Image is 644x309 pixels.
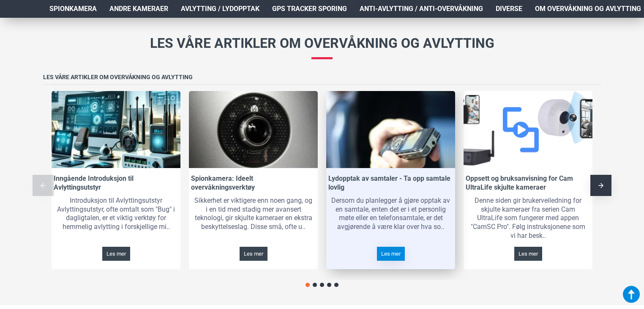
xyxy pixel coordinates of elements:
a: Inngående Introduksjon til Avlyttingsutstyr [54,174,178,192]
span: Avlytting / Lydopptak [181,4,259,14]
div: Next slide [590,175,611,196]
span: Om overvåkning og avlytting [535,4,641,14]
div: Previous slide [33,175,54,196]
span: Les mer [106,251,126,257]
a: Les mer [240,247,267,261]
a: Oppsett og bruksanvisning for Cam UltraLife skjulte kameraer [466,174,590,192]
a: Spionkamera: Ideelt overvåkningsverktøy [191,174,316,192]
div: Introduksjon til Avlyttingsutstyr Avlyttingsutstyr, ofte omtalt som "Bug" i dagligtalen, er et vi... [52,194,180,234]
div: Denne siden gir brukerveiledning for skjulte kameraer fra serien Cam UltraLife som fungerer med a... [464,194,592,243]
span: Anti-avlytting / Anti-overvåkning [360,4,483,14]
span: Go to slide 2 [313,283,317,287]
a: Les mer [102,247,130,261]
span: Diverse [496,4,522,14]
span: Go to slide 3 [320,283,324,287]
a: Les mer [514,247,542,261]
span: Go to slide 5 [334,283,338,287]
a: Lydopptak av samtaler - Ta opp samtale lovlig [328,174,453,192]
span: Andre kameraer [109,4,168,14]
span: Les mer [381,251,401,257]
a: Les mer [377,247,405,261]
span: Les mer [518,251,538,257]
span: Spionkamera [49,4,97,14]
span: Les mer [244,251,263,257]
h3: Les våre artikler om overvåkning og avlytting [43,74,601,85]
div: Sikkerhet er viktigere enn noen gang, og i en tid med stadig mer avansert teknologi, gir skjulte ... [189,194,318,234]
span: GPS Tracker Sporing [272,4,347,14]
div: Dersom du planlegger å gjøre opptak av en samtale, enten det er i et personlig møte eller en tele... [326,194,455,234]
span: Go to slide 1 [306,283,310,287]
h3: Les våre artikler om overvåkning og avlytting [150,34,494,53]
span: Go to slide 4 [327,283,331,287]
